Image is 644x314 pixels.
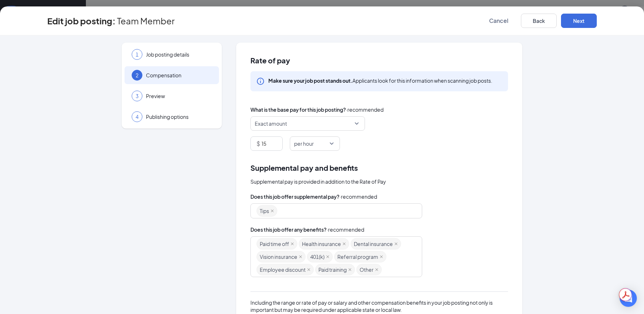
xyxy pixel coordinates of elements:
span: Health insurance [302,238,341,249]
span: Publishing options [146,113,212,120]
span: Supplemental pay and benefits [250,162,358,173]
span: close [307,268,311,271]
span: What is the base pay for this job posting? [250,106,346,113]
span: 3 [136,92,138,100]
span: Does this job offer supplemental pay? [250,193,340,201]
span: Tips [260,206,269,216]
span: per hour [294,137,314,150]
span: Cancel [489,17,508,24]
span: 2 [136,72,138,79]
b: Make sure your job post stands out. [268,77,352,84]
span: close [299,255,302,259]
span: Preview [146,92,212,100]
span: Employee discount [260,264,306,275]
button: Back [521,14,557,28]
span: 1 [136,51,138,58]
span: close [348,268,352,271]
span: Other [360,264,374,275]
span: close [342,242,346,246]
svg: Info [256,77,265,86]
span: · recommended [340,193,377,201]
span: close [326,255,330,259]
h3: Edit job posting: [47,15,116,27]
div: Applicants look for this information when scanning job posts. [268,77,492,84]
span: close [291,242,294,246]
span: close [394,242,398,246]
button: Next [561,14,597,28]
span: Supplemental pay is provided in addition to the Rate of Pay [250,178,386,185]
span: Job posting details [146,51,212,58]
span: Does this job offer any benefits? [250,226,327,233]
span: Paid training [318,264,347,275]
span: Paid time off [260,238,289,249]
span: Rate of pay [250,57,508,64]
span: Dental insurance [354,238,393,249]
span: close [375,268,379,271]
span: Referral program [337,251,378,262]
span: · recommended [327,226,364,233]
span: Compensation [146,72,212,79]
button: Cancel [481,14,517,28]
span: · recommended [346,106,384,113]
span: Team Member [117,17,175,24]
span: Exact amount [255,117,287,130]
span: close [270,209,274,213]
span: 4 [136,113,138,120]
span: 401(k) [310,251,325,262]
span: close [380,255,383,259]
span: Vision insurance [260,251,297,262]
